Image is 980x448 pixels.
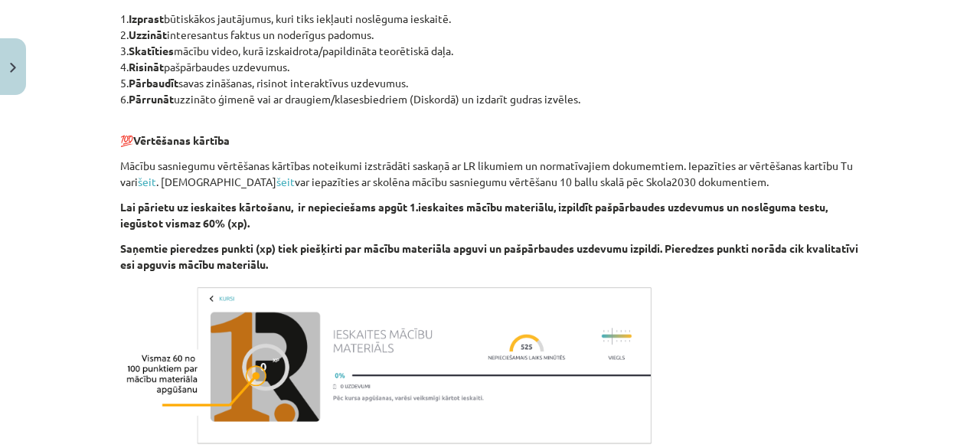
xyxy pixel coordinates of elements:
[276,175,295,188] a: šeit
[129,76,178,90] b: Pārbaudīt
[120,200,828,230] b: Lai pārietu uz ieskaites kārtošanu, ir nepieciešams apgūt 1.ieskaites mācību materiālu, izpildīt ...
[138,175,156,188] a: šeit
[120,116,860,149] p: 💯
[129,11,164,25] b: Izprast
[120,241,858,271] b: Saņemtie pieredzes punkti (xp) tiek piešķirti par mācību materiāla apguvi un pašpārbaudes uzdevum...
[129,28,167,41] b: Uzzināt
[129,44,174,57] b: Skatīties
[120,11,860,107] p: 1. būtiskākos jautājumus, kuri tiks iekļauti noslēguma ieskaitē. 2. interesantus faktus un noderī...
[120,158,860,190] p: Mācību sasniegumu vērtēšanas kārtības noteikumi izstrādāti saskaņā ar LR likumiem un normatīvajie...
[10,63,16,73] img: icon-close-lesson-0947bae3869378f0d4975bcd49f059093ad1ed9edebbc8119c70593378902aed.svg
[133,133,230,147] b: Vērtēšanas kārtība
[129,60,164,74] b: Risināt
[129,92,174,106] b: Pārrunāt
